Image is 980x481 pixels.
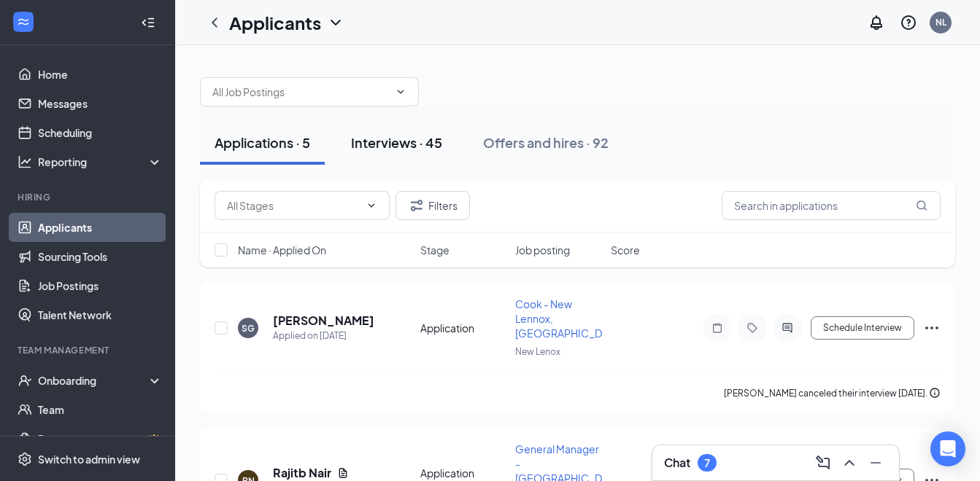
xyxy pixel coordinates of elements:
svg: Document [337,467,349,479]
svg: Collapse [141,15,155,30]
div: NL [935,16,946,28]
svg: Ellipses [923,319,941,337]
button: Minimize [864,451,887,474]
span: Name · Applied On [238,243,326,257]
div: Application [420,321,507,335]
div: SG [242,322,255,335]
svg: ActiveChat [779,322,796,334]
div: Switch to admin view [38,452,140,466]
h5: Rajitb Nair [273,465,331,481]
div: Onboarding [38,373,150,388]
input: All Stages [227,198,360,214]
a: DocumentsCrown [38,424,163,453]
svg: Minimize [867,454,884,472]
svg: MagnifyingGlass [916,200,927,211]
svg: Tag [744,322,761,334]
div: 7 [704,457,710,469]
svg: UserCheck [18,373,32,388]
div: Team Management [18,344,160,356]
a: Messages [38,89,163,118]
svg: Notifications [868,14,885,31]
h5: [PERSON_NAME] [273,313,374,329]
svg: ChevronUp [841,454,858,472]
svg: ChevronDown [366,200,377,211]
button: ChevronUp [838,451,861,474]
button: Schedule Interview [811,316,914,340]
svg: ChevronDown [327,14,344,31]
div: Applied on [DATE] [273,329,374,343]
span: Score [611,243,640,257]
a: Applicants [38,213,163,242]
h1: Applicants [229,10,321,35]
a: Job Postings [38,271,163,300]
a: Scheduling [38,118,163,147]
div: [PERSON_NAME] canceled their interview [DATE]. [724,386,941,401]
span: Job posting [515,243,570,257]
span: Cook - New Lennox, [GEOGRAPHIC_DATA] [515,297,622,340]
svg: Filter [408,197,425,214]
input: All Job Postings [212,84,389,100]
svg: Note [709,322,726,334]
svg: ComposeMessage [814,454,832,472]
svg: Info [929,387,941,399]
div: Open Intercom Messenger [930,431,965,466]
svg: WorkstreamLogo [16,15,31,29]
div: Applications · 5 [215,133,310,152]
svg: ChevronDown [395,86,406,98]
svg: ChevronLeft [206,14,223,31]
div: Hiring [18,191,160,203]
h3: Chat [664,455,690,471]
a: Sourcing Tools [38,242,163,271]
div: Interviews · 45 [351,133,442,152]
svg: Analysis [18,155,32,169]
a: Talent Network [38,300,163,329]
input: Search in applications [722,191,941,220]
div: Offers and hires · 92 [483,133,609,152]
a: Home [38,60,163,89]
a: Team [38,395,163,424]
span: Stage [420,243,450,257]
span: New Lenox [515,346,560,357]
div: Reporting [38,155,163,169]
svg: QuestionInfo [900,14,917,31]
button: Filter Filters [396,191,470,220]
button: ComposeMessage [811,451,835,474]
svg: Settings [18,452,32,466]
